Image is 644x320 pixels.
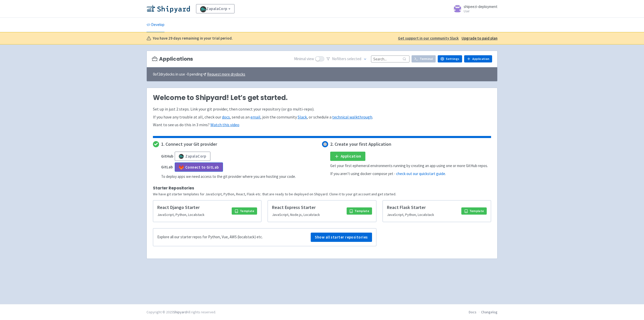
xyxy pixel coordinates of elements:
[438,55,462,62] a: Settings
[175,162,223,172] a: Connect to GitLab
[161,142,217,147] h4: 1. Connect your Git provider
[147,309,216,315] div: Copyright © 2025 All rights reserved.
[332,56,361,62] span: No filter s
[153,191,491,197] p: We have git starter templates for JavaScript, Python, React, Flask etc. that are ready to be depl...
[464,4,497,9] span: shipeezi-deployment
[387,205,458,211] h5: React Flask Starter
[330,171,446,177] p: If you aren’t using docker-compose yet - .
[461,207,487,215] a: Template
[462,36,497,41] u: Upgrade to paid plan
[153,114,491,120] p: If you have any trouble at all, check our , send us an , join the community , or schedule a .
[153,122,491,128] p: Want to see us do this in 3 mins?
[147,18,164,32] a: Develop
[210,122,239,127] a: Watch this video
[157,234,263,240] p: Explore all our starter repos for Python, Vue, AWS (localstack) etc.
[272,205,343,211] h5: React Express Starter
[196,4,235,13] a: ZapalaCorp
[450,5,497,13] a: shipeezi-deployment User
[464,10,497,13] small: User
[153,71,245,77] span: 0 of 2 drydocks in use - 0 pending
[294,56,314,62] span: Minimal view
[332,114,372,120] a: technical walkthrough
[311,233,372,242] a: Show all starter repositories
[232,207,257,215] a: Template
[481,310,497,314] a: Changelog
[396,171,445,176] a: check out our quickstart guide
[175,152,210,161] button: ZapalaCorp
[157,212,229,218] p: JavaScript, Python, Localstack
[161,154,173,159] b: GitHub
[347,56,361,61] span: selected
[398,35,459,41] a: Get support in our community Slack
[153,94,491,102] h2: Welcome to Shipyard! Let’s get started.
[207,72,245,77] u: Request more drydocks
[371,56,409,62] input: Search...
[387,212,458,218] p: JavaScript, Python, Localstack
[153,186,491,190] h2: Starter Repositories
[153,106,491,112] p: Set up in just 2 steps. Link your git provider, then connect your repository (or go multi-repo).
[161,164,173,169] b: GitLab
[173,310,187,314] a: Shipyard
[272,212,343,218] p: JavaScript, Node.js, Localstack
[330,142,391,147] h4: 2. Create your first Application
[161,174,296,180] p: To deploy apps we need access to the git provider where you are hosting your code.
[250,114,260,120] a: email
[347,207,372,215] a: Template
[153,35,233,41] b: You have 29 days remaining in your trial period.
[298,114,307,120] a: Slack
[152,56,193,62] h3: Applications
[222,114,230,120] a: docs
[464,55,492,62] a: Application
[330,163,488,169] p: Get your first ephemeral environments running by creating an app using one or more GitHub repos.
[330,152,365,161] a: Application
[398,36,459,41] u: Get support in our community Slack
[412,55,436,62] a: Terminal
[469,310,476,314] a: Docs
[147,5,190,13] img: Shipyard logo
[157,205,229,211] h5: React Django Starter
